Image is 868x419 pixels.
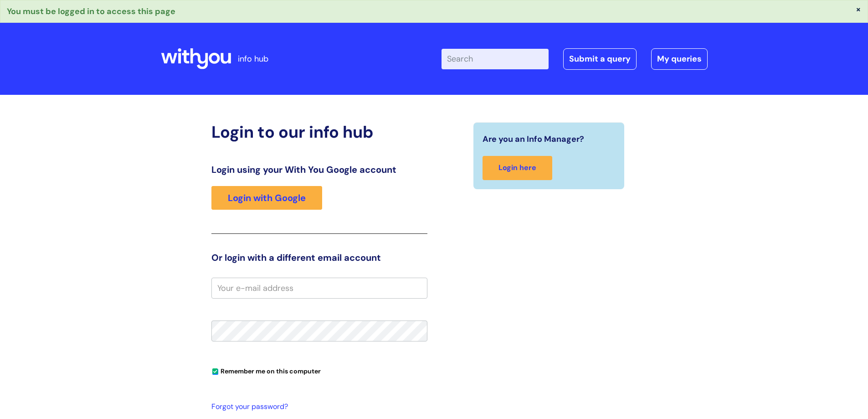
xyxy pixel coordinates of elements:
a: Forgot your password? [211,400,423,414]
div: You can uncheck this option if you're logging in from a shared device [211,363,427,378]
input: Search [442,49,549,69]
h2: Login to our info hub [211,122,427,142]
a: My queries [651,48,708,69]
a: Submit a query [563,48,637,69]
a: Login here [483,156,552,180]
button: × [856,5,861,13]
h3: Or login with a different email account [211,252,427,263]
a: Login with Google [211,186,322,210]
span: Are you an Info Manager? [483,132,584,146]
h3: Login using your With You Google account [211,164,427,175]
input: Your e-mail address [211,278,427,299]
p: info hub [238,52,268,66]
label: Remember me on this computer [211,365,321,375]
input: Remember me on this computer [212,369,218,375]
